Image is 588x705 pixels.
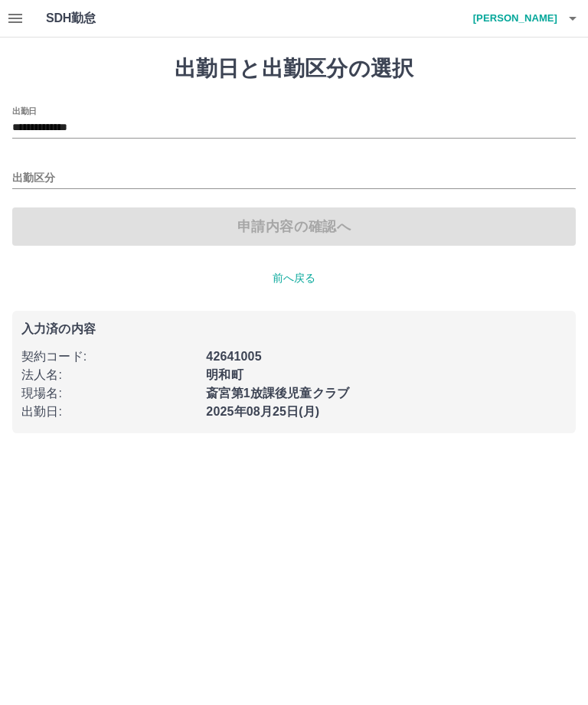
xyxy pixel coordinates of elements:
[12,270,576,286] p: 前へ戻る
[206,350,261,363] b: 42641005
[21,366,197,384] p: 法人名 :
[12,56,576,82] h1: 出勤日と出勤区分の選択
[21,403,197,421] p: 出勤日 :
[21,384,197,403] p: 現場名 :
[12,105,37,116] label: 出勤日
[21,323,567,335] p: 入力済の内容
[21,348,197,366] p: 契約コード :
[206,387,349,400] b: 斎宮第1放課後児童クラブ
[206,405,319,418] b: 2025年08月25日(月)
[206,368,243,381] b: 明和町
